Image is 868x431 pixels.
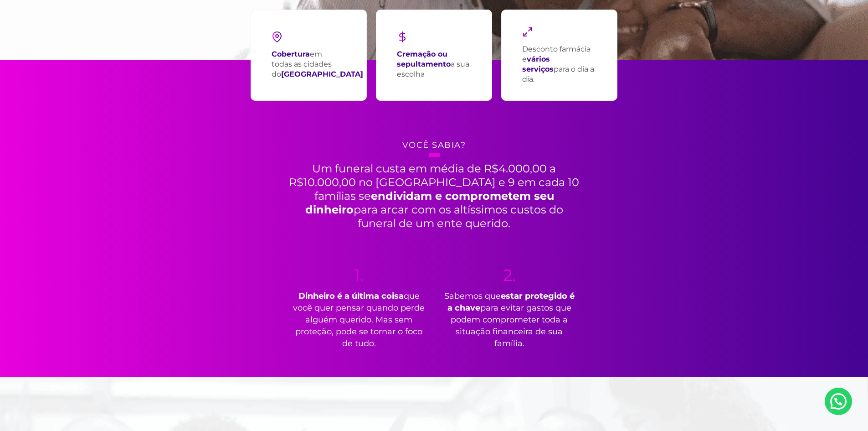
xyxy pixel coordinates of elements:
img: dollar [397,31,408,42]
img: maximize [522,26,533,37]
img: pin [272,31,282,42]
p: que você quer pensar quando perde alguém querido. Mas sem proteção, pode se tornar o foco de tudo. [291,290,427,349]
strong: [GEOGRAPHIC_DATA] [281,70,363,78]
a: Nosso Whatsapp [825,388,852,415]
strong: Cobertura [272,50,310,58]
span: 2. [441,267,578,283]
h2: Um funeral custa em média de R$4.000,00 a R$10.000,00 no [GEOGRAPHIC_DATA] e 9 em cada 10 família... [286,153,582,230]
strong: vários serviços [522,55,554,73]
p: a sua escolha [397,49,471,79]
h4: Você sabia? [195,137,673,153]
strong: Dinheiro é a última coisa [298,291,404,301]
p: Sabemos que para evitar gastos que podem comprometer toda a situação financeira de sua família. [441,290,578,349]
strong: estar protegido é a chave [447,291,575,313]
p: em todas as cidades do [272,49,363,79]
p: Desconto farmácia e para o dia a dia. [522,44,596,84]
span: 1. [291,267,427,283]
strong: Cremação ou sepultamento [397,50,451,68]
strong: endividam e comprometem seu dinheiro [305,189,554,216]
